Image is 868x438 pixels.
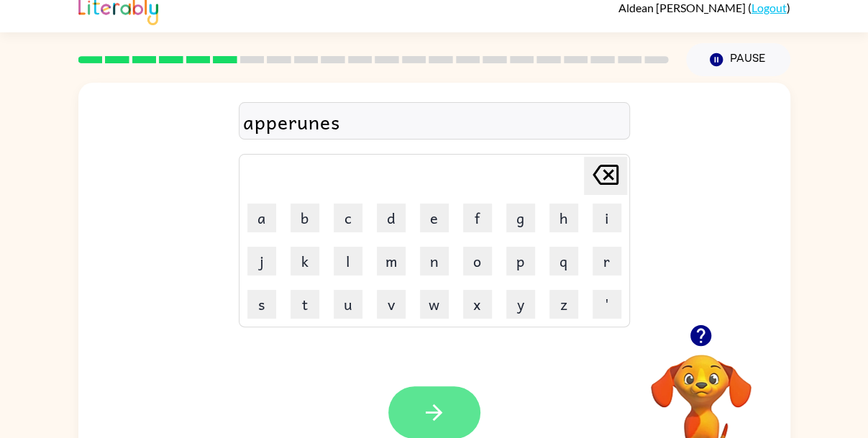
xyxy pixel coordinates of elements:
[463,204,492,232] button: f
[334,247,362,275] button: l
[506,290,535,319] button: y
[334,290,362,319] button: u
[593,204,621,232] button: i
[247,204,276,232] button: a
[618,1,748,14] span: Aldean [PERSON_NAME]
[686,43,790,76] button: Pause
[420,290,449,319] button: w
[549,204,578,232] button: h
[618,1,790,14] div: ( )
[549,290,578,319] button: z
[420,204,449,232] button: e
[463,247,492,275] button: o
[247,290,276,319] button: s
[377,204,406,232] button: d
[463,290,492,319] button: x
[506,204,535,232] button: g
[420,247,449,275] button: n
[291,290,319,319] button: t
[751,1,787,14] a: Logout
[549,247,578,275] button: q
[377,247,406,275] button: m
[506,247,535,275] button: p
[243,106,626,137] div: apperunes
[291,204,319,232] button: b
[377,290,406,319] button: v
[593,247,621,275] button: r
[593,290,621,319] button: '
[247,247,276,275] button: j
[291,247,319,275] button: k
[334,204,362,232] button: c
